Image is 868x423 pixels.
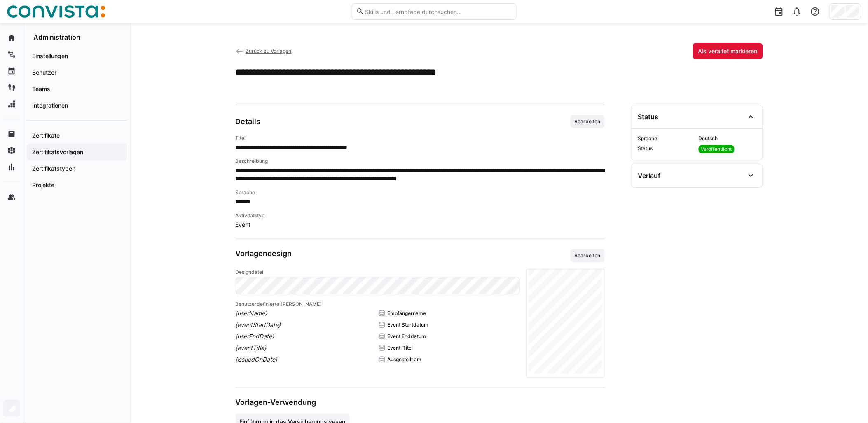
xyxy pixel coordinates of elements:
[236,301,520,308] p: Benutzerdefinierte [PERSON_NAME]
[236,332,378,341] p: {userEndDate}
[236,309,378,317] p: {userName}
[236,249,292,262] h3: Vorlagendesign
[638,113,659,121] div: Status
[388,345,413,351] p: Event-Titel
[236,321,378,329] p: {eventStartDate}
[529,269,602,374] div: Page 1
[574,118,601,125] span: Bearbeiten
[388,310,426,317] p: Empfängername
[236,221,605,229] span: Event
[364,8,512,15] input: Skills und Lernpfade durchsuchen…
[571,115,605,128] button: Bearbeiten
[236,212,605,219] p: Aktivitätstyp
[236,117,261,126] h3: Details
[388,333,426,340] p: Event Enddatum
[638,135,695,142] span: Sprache
[693,43,763,59] button: Als veraltet markieren
[699,135,756,142] span: Deutsch
[236,398,316,407] h3: Vorlagen-Verwendung
[236,135,605,141] p: Titel
[236,269,520,275] p: Designdatei
[236,189,605,196] h4: Sprache
[388,322,429,328] p: Event Startdatum
[236,48,292,54] a: Zurück zu Vorlagen
[638,172,661,180] div: Verlauf
[236,158,605,164] h4: Beschreibung
[701,146,732,153] span: Veröffentlicht
[388,356,422,363] p: Ausgestellt am
[638,145,695,153] span: Status
[697,47,759,55] span: Als veraltet markieren
[571,249,605,262] button: Bearbeiten
[574,252,601,259] span: Bearbeiten
[236,344,378,352] p: {eventTitle}
[236,355,378,364] p: {issuedOnDate}
[246,48,291,54] span: Zurück zu Vorlagen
